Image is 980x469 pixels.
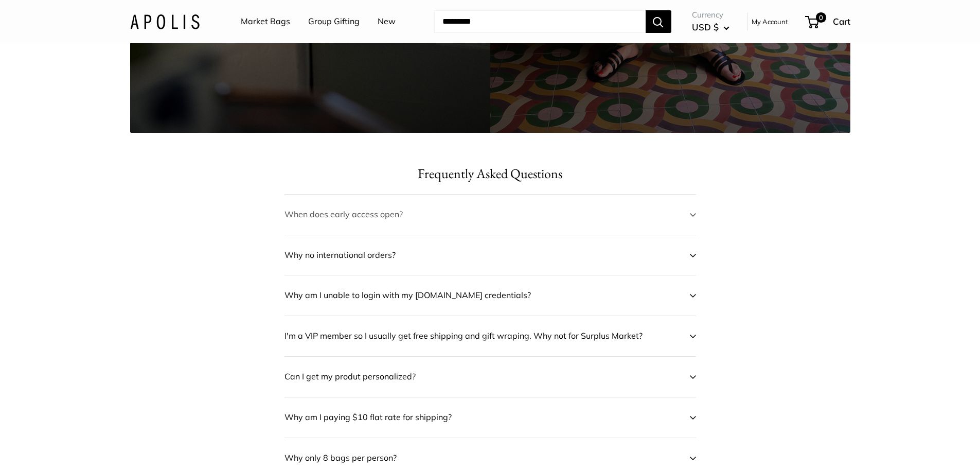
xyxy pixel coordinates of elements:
input: Search... [434,10,646,33]
img: Apolis [130,14,200,29]
button: Can I get my produt personalized? [284,357,696,397]
span: Why only 8 bags per person? [284,450,682,466]
span: 0 [815,12,826,23]
span: USD $ [692,22,719,32]
span: Cart [833,16,850,27]
a: Group Gifting [308,14,360,29]
a: My Account [752,15,788,28]
button: USD $ [692,19,729,36]
button: Why no international orders? [284,235,696,275]
span: Currency [692,8,729,22]
span: I'm a VIP member so I usually get free shipping and gift wraping. Why not for Surplus Market? [284,328,682,344]
button: When does early access open? [284,195,696,235]
a: 0 Cart [806,13,850,30]
span: Why no international orders? [284,248,682,263]
span: Can I get my produt personalized? [284,369,682,385]
button: I'm a VIP member so I usually get free shipping and gift wraping. Why not for Surplus Market? [284,316,696,356]
span: When does early access open? [284,207,682,222]
button: Search [646,10,671,33]
span: Why am I unable to login with my [DOMAIN_NAME] credentials? [284,288,682,303]
a: New [378,14,396,29]
a: Market Bags [241,14,290,29]
button: Why am I unable to login with my [DOMAIN_NAME] credentials? [284,275,696,316]
button: Why am I paying $10 flat rate for shipping? [284,397,696,438]
span: Why am I paying $10 flat rate for shipping? [284,410,682,425]
h2: Frequently Asked Questions [130,164,850,184]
